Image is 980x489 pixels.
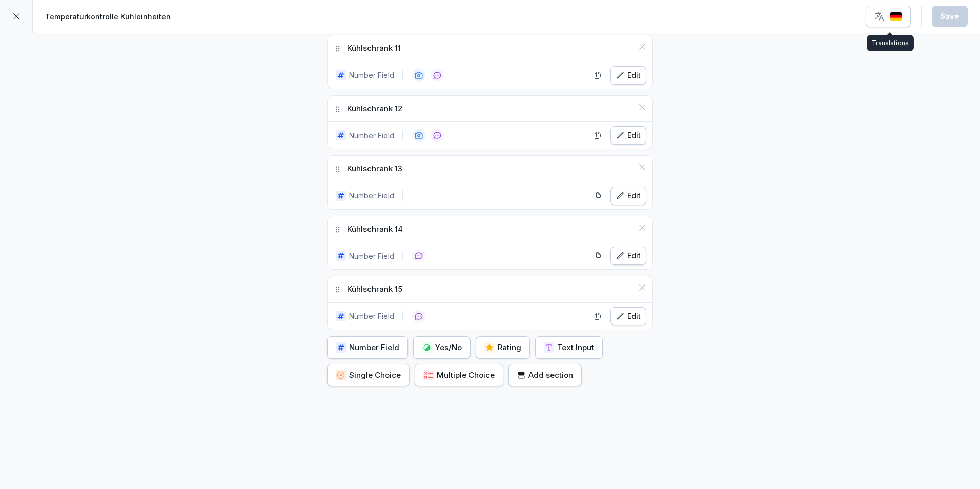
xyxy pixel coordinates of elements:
[616,70,641,81] div: Edit
[616,250,641,261] div: Edit
[413,336,471,359] button: Yes/No
[349,70,394,80] p: Number Field
[476,336,530,359] button: Rating
[616,190,641,201] div: Edit
[349,311,394,321] p: Number Field
[349,130,394,141] p: Number Field
[415,364,503,386] button: Multiple Choice
[349,190,394,201] p: Number Field
[347,223,403,235] p: Kühlschrank 14
[422,342,462,353] div: Yes/No
[327,364,410,386] button: Single Choice
[610,247,646,265] button: Edit
[347,43,401,54] p: Kühlschrank 11
[610,187,646,205] button: Edit
[517,370,573,381] div: Add section
[484,342,521,353] div: Rating
[616,311,641,322] div: Edit
[610,66,646,85] button: Edit
[610,307,646,325] button: Edit
[616,130,641,141] div: Edit
[535,336,603,359] button: Text Input
[890,12,902,22] img: de.svg
[336,342,399,353] div: Number Field
[45,11,171,22] p: Temperaturkontrolle Kühleinheiten
[610,126,646,145] button: Edit
[347,283,402,295] p: Kühlschrank 15
[423,370,495,381] div: Multiple Choice
[327,336,408,359] button: Number Field
[940,11,959,22] div: Save
[932,6,968,27] button: Save
[867,35,914,51] div: Translations
[347,163,402,175] p: Kühlschrank 13
[349,251,394,261] p: Number Field
[347,103,402,115] p: Kühlschrank 12
[508,364,582,386] button: Add section
[544,342,594,353] div: Text Input
[336,370,401,381] div: Single Choice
